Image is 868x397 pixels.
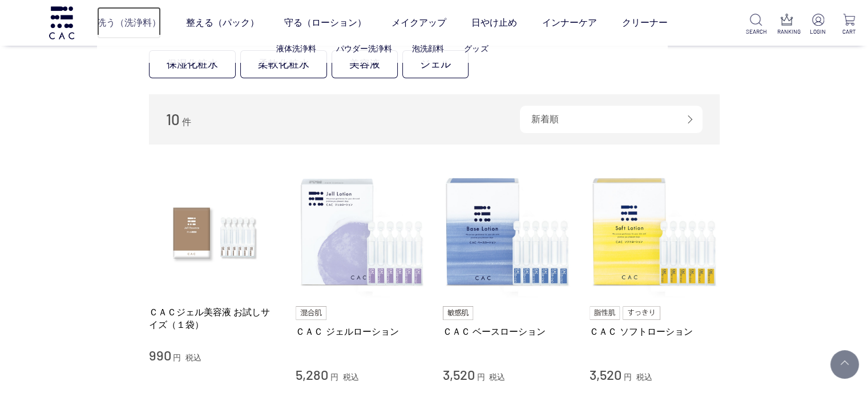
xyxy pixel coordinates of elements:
span: 税込 [636,372,652,382]
img: ＣＡＣ ベースローション [443,167,573,298]
img: 脂性肌 [590,306,620,320]
a: グッズ [464,44,488,53]
span: 円 [330,372,338,382]
span: 円 [173,353,181,362]
span: 3,520 [443,366,475,383]
a: ＣＡＣ ベースローション [443,326,573,338]
span: 税込 [185,353,201,362]
div: 新着順 [520,106,703,133]
p: CART [839,27,859,36]
span: 990 [149,347,171,363]
a: SEARCH [746,14,766,36]
img: 混合肌 [296,306,326,320]
img: ＣＡＣ ジェルローション [296,167,426,298]
p: RANKING [777,27,797,36]
a: インナーケア [542,7,597,39]
span: 5,280 [296,366,328,383]
span: 税込 [489,372,505,382]
a: メイクアップ [391,7,446,39]
span: 3,520 [590,366,621,383]
a: ＣＡＣ ジェルローション [296,326,426,338]
p: SEARCH [746,27,766,36]
a: ＣＡＣ ソフトローション [590,326,720,338]
a: ＣＡＣジェル美容液 お試しサイズ（１袋） [149,306,279,331]
a: 美容液 [332,50,398,78]
img: 敏感肌 [443,306,474,320]
span: 10 [166,110,180,128]
a: LOGIN [808,14,828,36]
p: LOGIN [808,27,828,36]
img: ＣＡＣジェル美容液 お試しサイズ（１袋） [149,167,279,298]
span: 税込 [343,372,359,382]
img: ＣＡＣ ソフトローション [590,167,720,298]
a: 整える（パック） [186,7,259,39]
a: 柔軟化粧水 [240,50,327,78]
a: 液体洗浄料 [276,44,316,53]
span: 円 [624,372,632,382]
a: クリーナー [622,7,668,39]
img: logo [47,6,76,39]
a: RANKING [777,14,797,36]
a: 保湿化粧水 [149,50,236,78]
a: 守る（ローション） [284,7,366,39]
span: 件 [182,117,191,127]
img: すっきり [623,306,660,320]
a: CART [839,14,859,36]
a: 洗う（洗浄料） [97,7,161,39]
a: 泡洗顔料 [412,44,444,53]
span: 円 [477,372,485,382]
a: ジェル [402,50,469,78]
a: 日やけ止め [471,7,517,39]
a: パウダー洗浄料 [336,44,392,53]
